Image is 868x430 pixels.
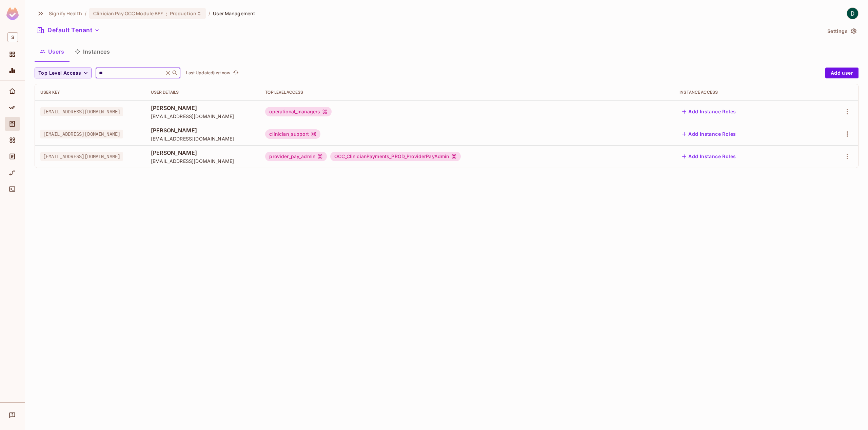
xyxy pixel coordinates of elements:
[5,117,20,131] div: Directory
[825,26,859,37] button: Settings
[151,135,254,142] span: [EMAIL_ADDRESS][DOMAIN_NAME]
[70,43,115,60] button: Instances
[209,10,210,17] li: /
[151,127,254,134] span: [PERSON_NAME]
[230,69,240,77] span: Click to refresh data
[85,10,86,17] li: /
[40,152,123,161] span: [EMAIL_ADDRESS][DOMAIN_NAME]
[165,11,167,16] span: :
[265,90,669,95] div: Top Level Access
[233,70,239,76] span: refresh
[265,107,332,116] div: operational_managers
[151,104,254,112] span: [PERSON_NAME]
[151,90,254,95] div: User Details
[151,158,254,164] span: [EMAIL_ADDRESS][DOMAIN_NAME]
[5,408,20,422] div: Help & Updates
[35,68,92,78] button: Top Level Access
[5,85,20,98] div: Home
[5,48,20,61] div: Projects
[40,130,123,138] span: [EMAIL_ADDRESS][DOMAIN_NAME]
[49,10,82,17] span: the active workspace
[679,129,738,139] button: Add Instance Roles
[265,129,320,139] div: clinician_support
[7,32,18,42] span: S
[5,182,20,196] div: Connect
[6,7,19,20] img: SReyMgAAAABJRU5ErkJggg==
[825,68,859,78] button: Add user
[679,90,809,95] div: Instance Access
[170,10,196,17] span: Production
[151,149,254,156] span: [PERSON_NAME]
[38,69,81,77] span: Top Level Access
[5,150,20,163] div: Audit Log
[93,10,163,17] span: Clinician Pay OCC Module BFF
[679,106,738,117] button: Add Instance Roles
[330,152,460,161] div: OCC_ClinicianPayments_PROD_ProviderPayAdmin
[5,30,20,45] div: Workspace: Signify Health
[213,10,255,17] span: User Management
[679,151,738,162] button: Add Instance Roles
[5,166,20,180] div: URL Mapping
[847,8,858,19] img: Dylan Gillespie
[5,101,20,114] div: Policy
[186,70,230,76] p: Last Updated just now
[35,43,70,60] button: Users
[40,90,140,95] div: User Key
[265,152,327,161] div: provider_pay_admin
[151,113,254,119] span: [EMAIL_ADDRESS][DOMAIN_NAME]
[5,133,20,147] div: Elements
[40,107,123,116] span: [EMAIL_ADDRESS][DOMAIN_NAME]
[5,64,20,77] div: Monitoring
[232,69,240,77] button: refresh
[35,25,102,36] button: Default Tenant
